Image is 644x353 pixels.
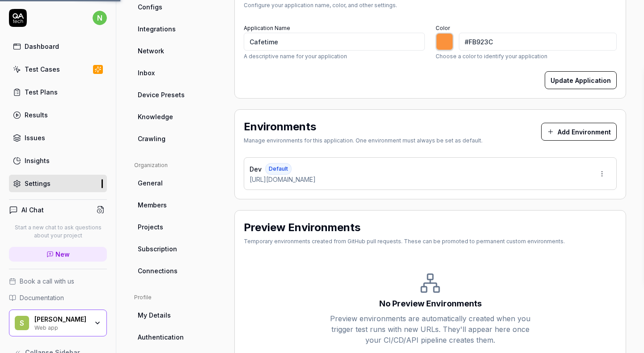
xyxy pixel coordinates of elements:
[9,38,107,55] a: Dashboard
[138,266,178,276] span: Connections
[9,60,107,78] a: Test Cases
[436,52,617,60] p: Choose a color to identify your application
[250,175,316,184] span: [URL][DOMAIN_NAME]
[244,119,316,135] h2: Environments
[25,65,60,74] div: Test Cases
[134,108,220,125] a: Knowledge
[244,25,290,31] label: Application Name
[134,130,220,147] a: Crawling
[545,71,617,89] button: Update Application
[244,220,360,236] h2: Preview Environments
[134,43,220,59] a: Network
[244,33,425,51] input: My Application
[25,133,45,142] div: Issues
[9,276,107,286] a: Book a call with us
[25,87,58,97] div: Test Plans
[250,164,262,174] span: Dev
[244,1,397,9] div: Configure your application name, color, and other settings.
[25,110,48,120] div: Results
[25,179,51,188] div: Settings
[134,86,220,103] a: Device Presets
[9,175,107,192] a: Settings
[134,241,220,257] a: Subscription
[55,250,70,259] span: New
[138,90,185,99] span: Device Presets
[34,315,88,323] div: Sam
[138,112,173,121] span: Knowledge
[9,293,107,302] a: Documentation
[134,21,220,37] a: Integrations
[134,329,220,345] a: Authentication
[134,307,220,323] a: My Details
[134,293,220,301] div: Profile
[20,293,64,302] span: Documentation
[20,276,74,286] span: Book a call with us
[244,137,483,145] div: Manage environments for this application. One environment must always be set as default.
[93,11,107,25] span: n
[138,310,171,320] span: My Details
[9,247,107,262] a: New
[9,106,107,124] a: Results
[459,33,617,51] input: #3B82F6
[138,200,167,210] span: Members
[134,219,220,235] a: Projects
[436,25,450,31] label: Color
[134,65,220,81] a: Inbox
[244,52,425,60] p: A descriptive name for your application
[138,244,177,254] span: Subscription
[330,313,530,345] div: Preview environments are automatically created when you trigger test runs with new URLs. They'll ...
[25,156,50,165] div: Insights
[138,222,163,232] span: Projects
[138,178,163,188] span: General
[25,42,59,51] div: Dashboard
[21,205,44,215] h4: AI Chat
[93,9,107,27] button: n
[138,68,155,77] span: Inbox
[541,123,617,141] button: Add Environment
[9,129,107,146] a: Issues
[134,161,220,169] div: Organization
[244,237,565,245] div: Temporary environments created from GitHub pull requests. These can be promoted to permanent cust...
[9,83,107,101] a: Test Plans
[138,134,165,143] span: Crawling
[134,175,220,191] a: General
[138,46,164,56] span: Network
[9,310,107,336] button: S[PERSON_NAME]Web app
[265,163,292,175] span: Default
[138,24,176,34] span: Integrations
[9,224,107,240] p: Start a new chat to ask questions about your project
[379,297,482,310] div: No Preview Environments
[9,152,107,169] a: Insights
[138,332,184,342] span: Authentication
[34,323,88,331] div: Web app
[138,2,162,12] span: Configs
[134,263,220,279] a: Connections
[15,316,29,330] span: S
[134,197,220,213] a: Members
